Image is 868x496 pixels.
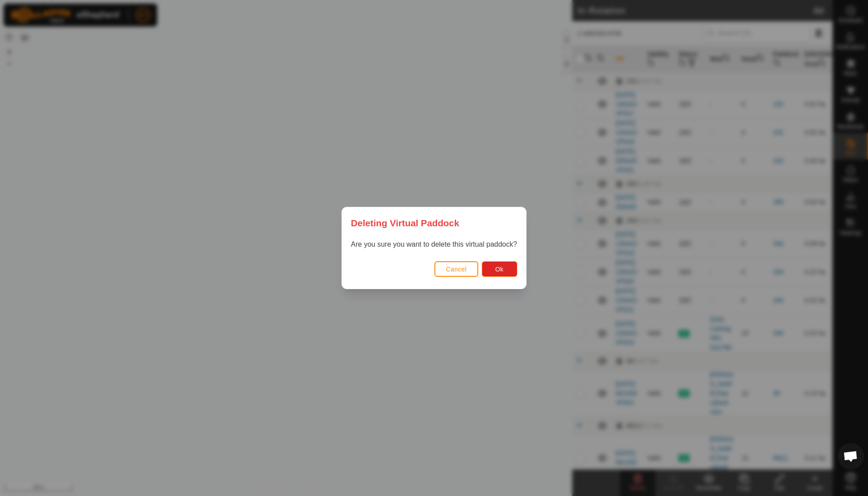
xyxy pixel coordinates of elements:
button: Ok [482,261,517,277]
span: Ok [495,266,504,273]
button: Cancel [434,261,478,277]
span: Cancel [446,266,467,273]
p: Are you sure you want to delete this virtual paddock? [351,239,517,250]
div: Open chat [837,443,864,469]
span: Deleting Virtual Paddock [351,216,459,230]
